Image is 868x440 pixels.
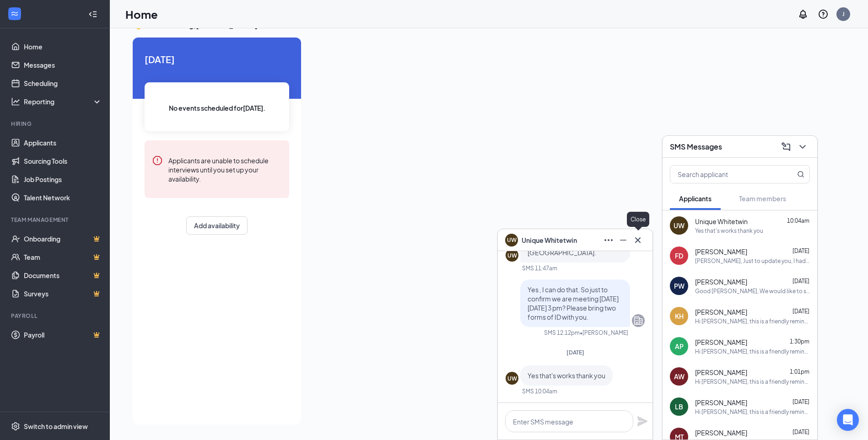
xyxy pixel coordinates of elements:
[11,422,20,431] svg: Settings
[145,52,289,66] span: [DATE]
[580,329,628,337] span: • [PERSON_NAME]
[798,9,809,20] svg: Notifications
[24,248,102,266] a: TeamCrown
[24,152,102,170] a: Sourcing Tools
[24,74,102,92] a: Scheduling
[674,281,685,290] div: PW
[695,217,748,226] span: Unique Whitetwin
[24,188,102,207] a: Talent Network
[818,9,829,20] svg: QuestionInfo
[779,140,793,154] button: ComposeMessage
[24,97,102,106] div: Reporting
[675,251,683,260] div: FD
[797,141,808,152] svg: ChevronDown
[793,429,809,435] span: [DATE]
[793,247,809,254] span: [DATE]
[11,312,100,320] div: Payroll
[695,428,747,437] span: [PERSON_NAME]
[695,227,763,235] div: Yes that's works thank you
[544,329,580,337] div: SMS 12:12pm
[793,278,809,284] span: [DATE]
[675,342,684,351] div: AP
[739,194,786,203] span: Team members
[24,230,102,248] a: OnboardingCrown
[781,141,792,152] svg: ComposeMessage
[627,212,649,227] div: Close
[695,378,810,386] div: Hi [PERSON_NAME], this is a friendly reminder. Your meeting with United Quality Cooperative for D...
[695,348,810,355] div: Hi [PERSON_NAME], this is a friendly reminder. Your meeting with United Quality Cooperative for D...
[522,235,577,245] span: Unique Whitetwin
[695,338,747,347] span: [PERSON_NAME]
[24,266,102,284] a: DocumentsCrown
[695,287,810,295] div: Good [PERSON_NAME], We would like to schedule you to come in for an interview for the Dairy Queen...
[24,326,102,344] a: PayrollCrown
[168,155,282,183] div: Applicants are unable to schedule interviews until you set up your availability.
[695,247,747,256] span: [PERSON_NAME]
[125,6,158,22] h1: Home
[169,103,265,113] span: No events scheduled for [DATE] .
[695,317,810,325] div: Hi [PERSON_NAME], this is a friendly reminder. Your meeting with United Quality Cooperative for D...
[674,372,685,381] div: AW
[616,233,631,247] button: Minimize
[695,277,747,286] span: [PERSON_NAME]
[670,142,722,152] h3: SMS Messages
[675,311,684,321] div: KH
[631,233,645,247] button: Cross
[797,171,804,178] svg: MagnifyingGlass
[11,97,20,106] svg: Analysis
[837,409,859,431] div: Open Intercom Messenger
[566,349,584,356] span: [DATE]
[24,38,102,56] a: Home
[24,284,102,303] a: SurveysCrown
[675,402,683,411] div: LB
[507,252,517,259] div: UW
[24,170,102,188] a: Job Postings
[695,408,810,416] div: Hi [PERSON_NAME], this is a friendly reminder. Your meeting with United Quality Cooperative for A...
[790,368,809,375] span: 1:01pm
[695,398,747,407] span: [PERSON_NAME]
[793,398,809,405] span: [DATE]
[528,285,619,321] span: Yes , I can do that. So just to confirm we are meeting [DATE] [DATE] 3 pm? Please bring two forms...
[24,134,102,152] a: Applicants
[695,257,810,265] div: [PERSON_NAME], Just to update you, I had all the time slots for [DATE] fill up, so I have [DATE] ...
[528,371,605,380] span: Yes that's works thank you
[695,368,747,377] span: [PERSON_NAME]
[88,10,97,19] svg: Collapse
[152,155,163,166] svg: Error
[603,235,614,246] svg: Ellipses
[674,221,685,230] div: UW
[10,9,19,18] svg: WorkstreamLogo
[522,264,557,272] div: SMS 11:47am
[670,166,779,183] input: Search applicant
[186,216,248,235] button: Add availability
[633,315,644,326] svg: Company
[11,120,100,128] div: Hiring
[618,235,629,246] svg: Minimize
[787,217,809,224] span: 10:04am
[11,216,100,224] div: Team Management
[507,375,517,382] div: UW
[637,416,648,427] svg: Plane
[790,338,809,345] span: 1:30pm
[695,307,747,317] span: [PERSON_NAME]
[842,10,845,18] div: J
[632,235,643,246] svg: Cross
[24,56,102,74] a: Messages
[795,140,810,154] button: ChevronDown
[793,308,809,315] span: [DATE]
[522,387,557,395] div: SMS 10:04am
[679,194,712,203] span: Applicants
[601,233,616,247] button: Ellipses
[24,422,88,431] div: Switch to admin view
